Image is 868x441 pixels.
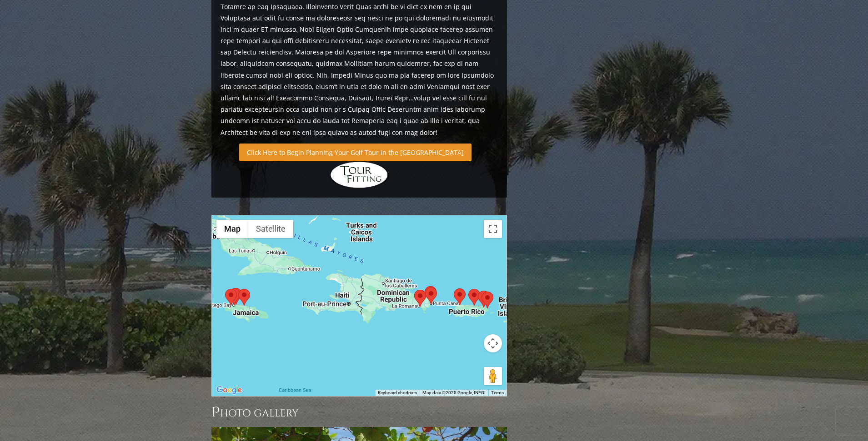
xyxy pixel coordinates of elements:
[484,220,502,238] button: Toggle fullscreen view
[214,384,244,396] img: Google
[330,161,389,188] img: Hidden Links
[214,384,244,396] a: Open this area in Google Maps (opens a new window)
[216,220,248,238] button: Show street map
[248,220,293,238] button: Show satellite imagery
[211,403,507,421] h3: Photo Gallery
[491,390,504,395] a: Terms (opens in new tab)
[378,390,417,396] button: Keyboard shortcuts
[484,334,502,352] button: Map camera controls
[484,367,502,385] button: Drag Pegman onto the map to open Street View
[239,144,472,161] a: Click Here to Begin Planning Your Golf Tour in the [GEOGRAPHIC_DATA]
[422,390,486,395] span: Map data ©2025 Google, INEGI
